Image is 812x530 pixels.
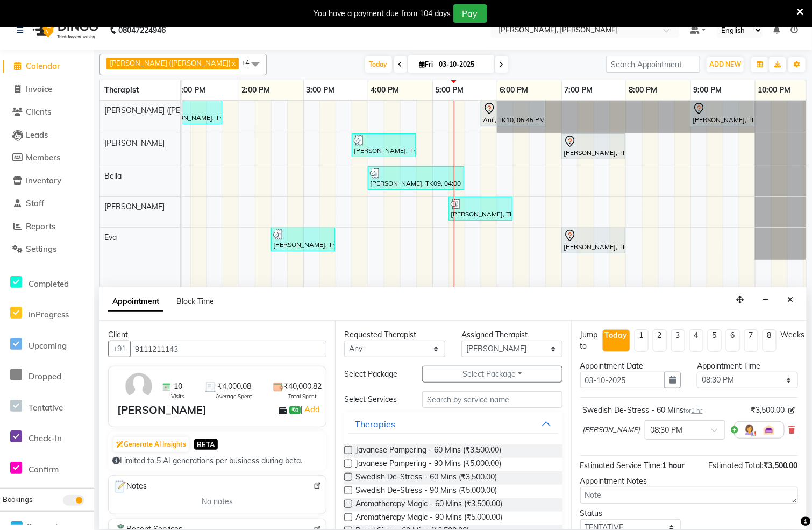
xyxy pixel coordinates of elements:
[482,102,544,125] div: Anil, TK10, 05:45 PM-06:45 PM, Swedish De-Stress - 60 Mins
[104,85,139,95] span: Therapist
[461,329,562,341] div: Assigned Therapist
[653,329,667,352] li: 2
[104,105,231,115] span: [PERSON_NAME] ([PERSON_NAME])
[580,372,666,388] input: yyyy-mm-dd
[355,512,502,525] span: Aromatherapy Magic - 90 Mins (₹5,000.00)
[763,329,777,352] li: 8
[436,56,490,73] input: 2025-10-03
[303,403,322,416] a: Add
[112,455,322,467] div: Limited to 5 AI generations per business during beta.
[130,341,326,357] input: Search by Name/Mobile/Email/Code
[635,329,649,352] li: 1
[26,107,51,117] span: Clients
[26,152,60,162] span: Members
[453,4,487,23] button: Pay
[176,296,214,306] span: Block Time
[104,232,117,242] span: Eva
[781,329,805,341] div: Weeks
[692,407,703,414] span: 1 hr
[26,61,60,71] span: Calendar
[289,406,301,415] span: ₹0
[708,461,763,470] span: Estimated Total:
[29,464,59,475] span: Confirm
[663,461,685,470] span: 1 hour
[422,366,562,383] button: Select Package
[117,402,206,418] div: [PERSON_NAME]
[422,391,562,408] input: Search by service name
[29,402,63,413] span: Tentative
[756,82,794,98] a: 10:00 PM
[174,381,182,392] span: 10
[29,341,67,351] span: Upcoming
[272,229,334,250] div: [PERSON_NAME], TK05, 02:30 PM-03:30 PM, Swedish De-Stress - 60 Mins
[689,329,703,352] li: 4
[726,329,740,352] li: 6
[763,423,775,436] img: Interior.png
[336,394,414,405] div: Select Services
[194,439,218,449] span: BETA
[104,138,165,148] span: [PERSON_NAME]
[26,84,52,94] span: Invoice
[283,381,322,392] span: ₹40,000.82
[217,381,251,392] span: ₹4,000.08
[355,485,497,498] span: Swedish De-Stress - 90 Mins (₹5,000.00)
[118,15,166,45] b: 08047224946
[580,476,798,487] div: Appointment Notes
[3,243,91,256] a: Settings
[580,329,598,352] div: Jump to
[348,414,558,434] button: Therapies
[3,106,91,118] a: Clients
[684,407,703,414] small: for
[743,423,756,436] img: Hairdresser.png
[369,168,463,188] div: [PERSON_NAME], TK09, 04:00 PM-05:30 PM, Swedish De-Stress - 90 Mins
[288,392,317,400] span: Total Spent
[26,244,56,254] span: Settings
[562,135,624,158] div: [PERSON_NAME], TK08, 07:00 PM-08:00 PM, Swedish De-Stress - 60 Mins
[583,405,703,416] div: Swedish De-Stress - 60 Mins
[104,202,165,211] span: [PERSON_NAME]
[29,309,69,320] span: InProgress
[241,58,258,67] span: +4
[231,59,236,67] a: x
[159,102,221,123] div: [PERSON_NAME], TK04, 12:45 PM-01:45 PM, Swedish De-Stress - 60 Mins
[368,82,402,98] a: 4:00 PM
[763,461,798,470] span: ₹3,500.00
[583,425,640,435] span: [PERSON_NAME]
[123,371,154,402] img: avatar
[29,279,69,289] span: Completed
[113,480,147,494] span: Notes
[202,496,233,507] span: No notes
[314,8,451,19] div: You have a payment due from 104 days
[239,82,273,98] a: 2:00 PM
[26,130,48,140] span: Leads
[104,171,122,181] span: Bella
[671,329,685,352] li: 3
[3,495,32,504] span: Bookings
[355,418,395,430] div: Therapies
[365,56,392,73] span: Today
[344,329,445,341] div: Requested Therapist
[29,371,61,381] span: Dropped
[3,175,91,187] a: Inventory
[417,60,436,68] span: Fri
[708,329,722,352] li: 5
[433,82,467,98] a: 5:00 PM
[336,369,414,380] div: Select Package
[450,199,511,219] div: [PERSON_NAME], TK11, 05:15 PM-06:15 PM, Javanese Pampering - 60 Mins
[692,102,753,125] div: [PERSON_NAME], TK07, 09:00 PM-10:00 PM, Swedish De-Stress - 60 Mins
[27,15,101,45] img: logo
[709,60,741,68] span: ADD NEW
[355,458,501,471] span: Javanese Pampering - 90 Mins (₹5,000.00)
[353,135,415,156] div: [PERSON_NAME], TK06, 03:45 PM-04:45 PM, Swedish De-Stress - 60 Mins
[626,82,660,98] a: 8:00 PM
[580,508,681,519] div: Status
[707,57,744,72] button: ADD NEW
[697,361,798,372] div: Appointment Time
[108,341,131,357] button: +91
[3,60,91,73] a: Calendar
[751,405,785,416] span: ₹3,500.00
[3,83,91,96] a: Invoice
[782,292,798,308] button: Close
[29,433,62,443] span: Check-In
[172,392,185,400] span: Visits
